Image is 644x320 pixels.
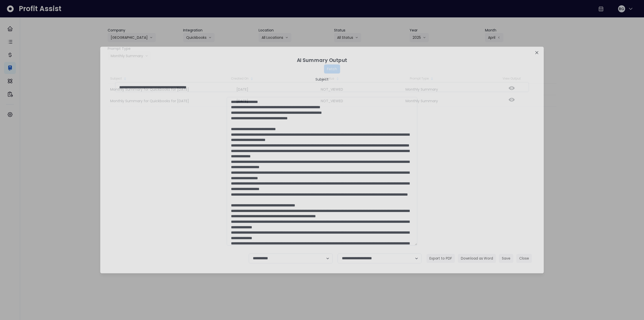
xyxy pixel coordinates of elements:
header: Subject [315,77,329,82]
button: Close [516,254,532,263]
button: Save [499,254,513,263]
button: Close [533,49,541,56]
button: Download as Word [458,254,496,263]
button: Export to PDF [426,254,455,263]
header: AI Summary Output [106,53,538,68]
